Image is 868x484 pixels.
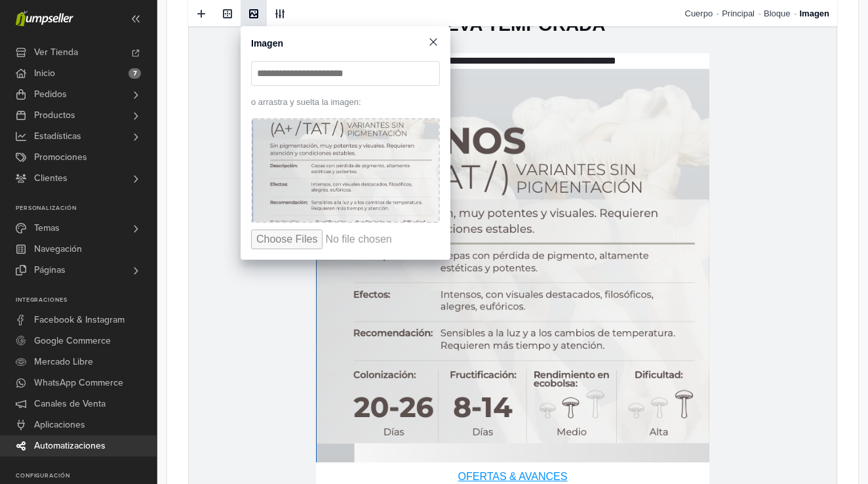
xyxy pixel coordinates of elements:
[16,296,157,304] p: Integraciones
[34,260,66,281] span: Páginas
[128,68,141,79] span: 7
[252,119,439,222] img: image-63daec87-99c2-480a-8f7b-7dc71b4342ba.png
[34,373,123,393] span: WhatsApp Commerce
[34,63,55,84] span: Inicio
[34,218,60,239] span: Temas
[34,42,78,63] span: Ver Tienda
[34,435,106,456] span: Automatizaciones
[34,393,106,414] span: Canales de Venta
[34,168,68,189] span: Clientes
[34,331,111,352] span: Google Commerce
[34,414,85,435] span: Aplicaciones
[34,147,87,168] span: Promociones
[251,96,440,109] div: o arrastra y suelta la imagen:
[34,352,93,373] span: Mercado Libre
[16,472,157,480] p: Configuración
[251,26,283,50] span: Imagen
[140,46,507,70] p: NUEVA TEMPORADA
[34,126,81,147] span: Estadísticas
[34,84,67,105] span: Pedidos
[34,105,75,126] span: Productos
[34,239,82,260] span: Navegación
[34,310,125,331] span: Facebook & Instagram
[16,205,157,212] p: Personalización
